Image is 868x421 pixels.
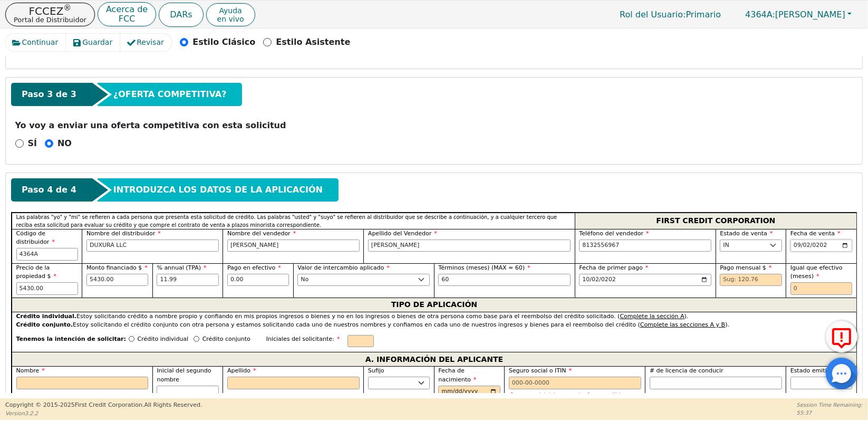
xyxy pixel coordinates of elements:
[509,367,572,374] span: Seguro social o ITIN
[217,6,244,15] span: Ayuda
[157,274,218,286] input: xx.xx%
[650,367,724,374] span: # de licencia de conducir
[227,230,296,237] span: Nombre del vendedor
[137,37,164,48] span: Revisar
[266,336,340,342] span: Iniciales del solicitante:
[86,230,161,237] span: Nombre del distribuidor
[66,34,121,51] button: Guardar
[16,321,73,328] strong: Crédito conjunto.
[22,88,76,101] span: Paso 3 de 3
[206,3,255,26] button: Ayudaen vivo
[28,137,37,150] p: SÍ
[656,214,775,228] span: FIRST CREDIT CORPORATION
[790,230,841,237] span: Fecha de venta
[438,264,525,271] span: Términos (meses) (MAX = 60)
[734,6,863,23] button: 4364A:[PERSON_NAME]
[510,392,640,398] p: Seguro social del comprador 1 no es válido.
[14,6,86,16] p: FCCEZ
[82,37,112,48] span: Guardar
[22,37,59,48] span: Continuar
[16,230,55,246] span: Código de distribuidor
[113,88,227,101] span: ¿OFERTA COMPETITIVA?
[57,137,72,150] p: NO
[620,313,684,320] u: Complete la sección A
[227,264,281,271] span: Pago en efectivo
[144,401,202,408] span: All Rights Reserved.
[157,367,211,383] span: Inicial del segundo nombre
[16,335,126,352] span: Tenemos la intención de solicitar:
[509,377,641,389] input: 000-00-0000
[15,119,853,132] p: Yo voy a enviar una oferta competitiva con esta solicitud
[113,184,323,196] span: INTRODUZCA LOS DATOS DE LA APLICACIÓN
[16,264,57,280] span: Precio de la propiedad $
[159,3,203,27] button: DARs
[16,367,45,374] span: Nombre
[276,36,350,49] p: Estilo Asistente
[297,264,389,271] span: Valor de intercambio aplicado
[720,230,773,237] span: Estado de venta
[5,34,66,51] button: Continuar
[368,367,384,374] span: Sufijo
[790,282,852,295] input: 0
[640,321,725,328] u: Complete las secciones A y B
[790,240,852,252] input: YYYY-MM-DD
[745,9,775,20] span: 4364A:
[12,213,575,229] div: Las palabras "yo" y "mi" se refieren a cada persona que presenta esta solicitud de crédito. Las p...
[391,298,477,312] span: TIPO DE APLICACIÓN
[120,34,172,51] button: Revisar
[16,321,853,330] div: Estoy solicitando el crédito conjunto con otra persona y estamos solicitando cada uno de nuestros...
[22,184,76,196] span: Paso 4 de 4
[438,386,500,398] input: YYYY-MM-DD
[202,335,250,344] p: Crédito conjunto
[98,2,156,27] button: Acerca deFCC
[192,36,255,49] p: Estilo Clásico
[797,409,863,417] p: 55:37
[157,264,206,271] span: % annual (TPA)
[720,264,771,271] span: Pago mensual $
[609,4,731,25] p: Primario
[16,312,853,321] div: Estoy solicitando crédito a nombre propio y confiando en mis propios ingresos o bienes y no en lo...
[579,264,648,271] span: Fecha de primer pago
[438,367,476,383] span: Fecha de nacimiento
[365,352,503,366] span: A. INFORMACIÓN DEL APLICANTE
[227,367,256,374] span: Apellido
[106,15,148,23] p: FCC
[106,5,148,14] p: Acerca de
[790,367,834,374] span: Estado emitido
[5,409,202,417] p: Version 3.2.2
[63,3,71,13] sup: ®
[609,4,731,25] a: Rol del Usuario:Primario
[579,240,711,252] input: 303-867-5309 x104
[16,313,77,320] strong: Crédito individual.
[5,3,95,26] button: FCCEZ®Portal de Distribuidor
[620,9,686,20] span: Rol del Usuario :
[579,230,649,237] span: Teléfono del vendedor
[579,274,711,286] input: YYYY-MM-DD
[745,9,845,20] span: [PERSON_NAME]
[137,335,188,344] p: Crédito individual
[5,401,202,410] p: Copyright © 2015- 2025 First Credit Corporation.
[368,230,437,237] span: Apellido del Vendedor
[14,16,86,23] p: Portal de Distribuidor
[797,401,863,409] p: Session Time Remaining:
[217,15,244,23] span: en vivo
[720,274,782,286] input: Sug: 120.76
[790,264,843,280] span: Igual que efectivo (meses)
[826,321,857,352] button: Reportar Error a FCC
[86,264,148,271] span: Monto financiado $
